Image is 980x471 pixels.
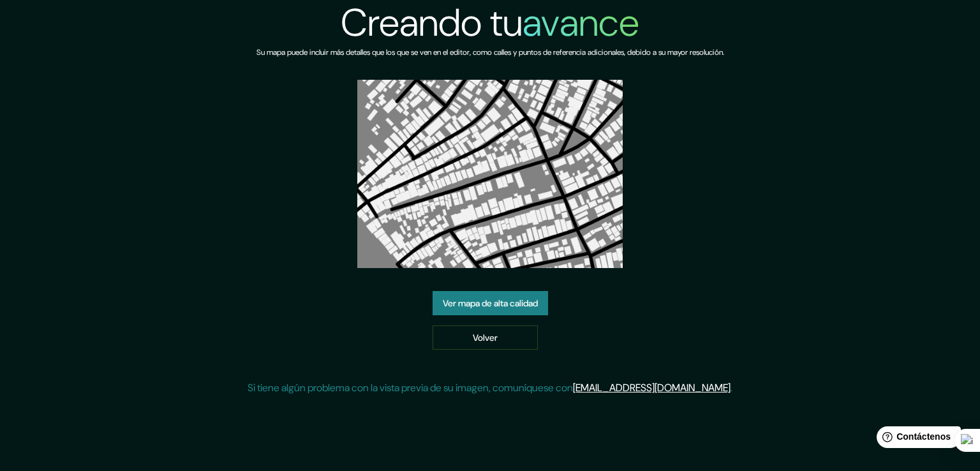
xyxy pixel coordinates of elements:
font: Su mapa puede incluir más detalles que los que se ven en el editor, como calles y puntos de refer... [256,47,724,57]
font: . [731,381,732,394]
a: [EMAIL_ADDRESS][DOMAIN_NAME] [573,381,731,394]
a: Ver mapa de alta calidad [433,291,548,315]
img: vista previa del mapa creado [357,80,623,268]
font: Si tiene algún problema con la vista previa de su imagen, comuníquese con [248,381,573,394]
a: Volver [433,325,538,350]
font: Ver mapa de alta calidad [443,297,538,309]
font: Volver [473,332,498,343]
iframe: Lanzador de widgets de ayuda [866,421,966,457]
